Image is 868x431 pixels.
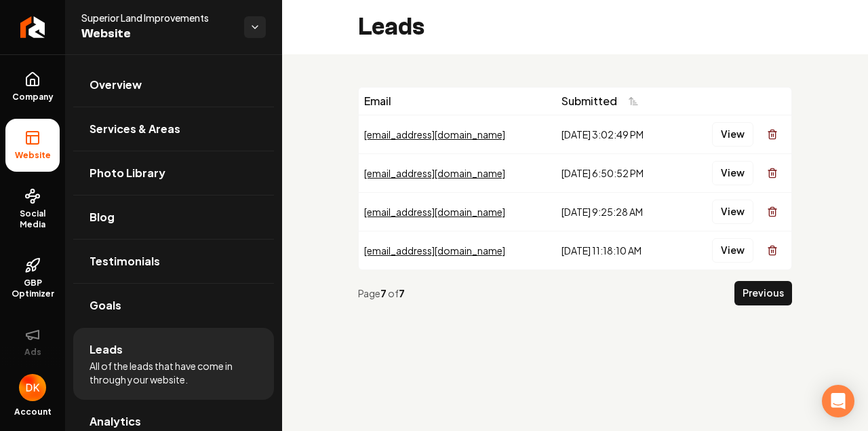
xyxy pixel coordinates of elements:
div: Email [364,93,551,109]
a: Blog [73,195,274,239]
span: Company [7,92,59,102]
button: Ads [5,316,60,369]
span: Social Media [5,208,60,230]
button: View [712,238,753,263]
button: View [712,122,753,147]
div: [DATE] 11:18:10 AM [561,244,676,257]
button: Previous [734,281,792,305]
div: [DATE] 3:02:49 PM [561,128,676,141]
span: Website [81,24,233,43]
a: Photo Library [73,151,274,195]
span: Superior Land Improvements [81,11,233,24]
a: Testimonials [73,240,274,283]
div: [DATE] 6:50:52 PM [561,166,676,180]
img: Diane Keranen [19,374,46,401]
span: Blog [90,209,115,225]
div: [DATE] 9:25:28 AM [561,205,676,219]
a: Overview [73,63,274,107]
div: [EMAIL_ADDRESS][DOMAIN_NAME] [364,128,551,141]
span: Page [358,287,380,299]
span: Testimonials [90,253,160,269]
span: GBP Optimizer [5,278,60,299]
span: Account [14,407,52,417]
a: Company [5,60,60,113]
strong: 7 [380,287,388,299]
a: Social Media [5,177,60,241]
span: All of the leads that have come in through your website. [90,359,258,386]
span: of [388,287,399,299]
div: Open Intercom Messenger [822,385,854,417]
button: Submitted [561,89,647,113]
strong: 7 [399,287,405,299]
img: Rebolt Logo [20,16,45,38]
button: Open user button [19,374,46,401]
span: Goals [90,297,121,314]
span: Photo Library [90,165,165,181]
span: Analytics [90,413,141,430]
span: Ads [19,347,47,358]
span: Submitted [561,93,617,109]
span: Services & Areas [90,121,180,137]
div: [EMAIL_ADDRESS][DOMAIN_NAME] [364,166,551,180]
a: Services & Areas [73,107,274,151]
div: [EMAIL_ADDRESS][DOMAIN_NAME] [364,244,551,257]
div: [EMAIL_ADDRESS][DOMAIN_NAME] [364,205,551,219]
span: Leads [90,341,123,358]
a: GBP Optimizer [5,246,60,310]
span: Website [9,150,56,161]
h2: Leads [358,14,425,41]
a: Goals [73,284,274,327]
button: View [712,161,753,185]
button: View [712,200,753,224]
span: Overview [90,77,142,93]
